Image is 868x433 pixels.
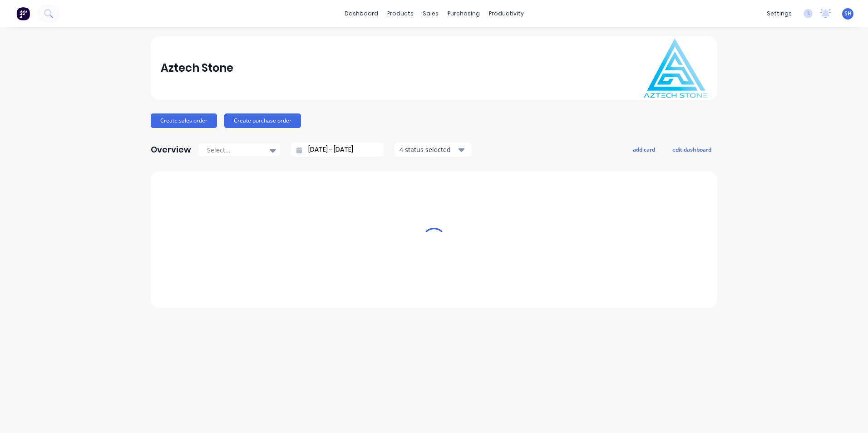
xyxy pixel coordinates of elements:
[762,7,796,20] div: settings
[627,143,661,155] button: add card
[418,7,443,20] div: sales
[484,7,528,20] div: productivity
[644,39,707,98] img: Aztech Stone
[844,10,852,18] span: SH
[395,143,472,157] button: 4 status selected
[224,113,301,128] button: Create purchase order
[443,7,484,20] div: purchasing
[383,7,418,20] div: products
[151,141,191,159] div: Overview
[399,145,457,154] div: 4 status selected
[340,7,383,20] a: dashboard
[16,7,30,20] img: Factory
[151,113,217,128] button: Create sales order
[666,143,717,155] button: edit dashboard
[161,59,233,77] div: Aztech Stone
